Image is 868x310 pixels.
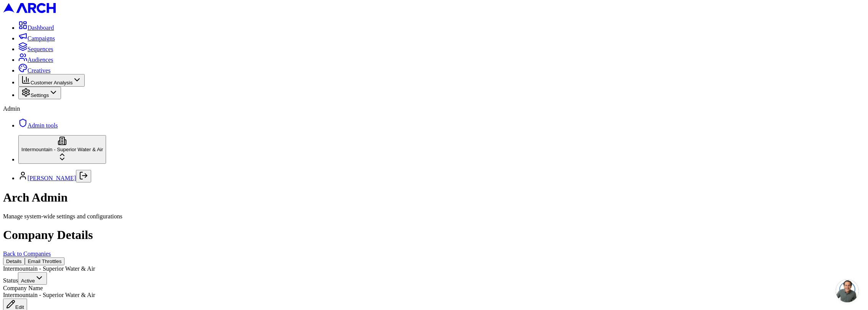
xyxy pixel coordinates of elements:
span: Sequences [27,46,53,52]
button: Customer Analysis [18,74,85,87]
span: Edit [15,304,24,310]
a: [PERSON_NAME] [27,175,76,181]
a: Back to Companies [3,250,51,257]
a: Creatives [18,67,50,74]
span: Audiences [27,57,53,63]
label: Company Name [3,285,43,291]
span: Customer Analysis [31,80,72,86]
h1: Company Details [3,228,865,242]
span: Campaigns [27,35,55,42]
span: Intermountain - Superior Water & Air [21,147,103,152]
span: Creatives [27,67,50,74]
h1: Arch Admin [3,191,865,205]
a: Sequences [18,46,53,52]
span: Admin tools [27,122,58,129]
div: Intermountain - Superior Water & Air [3,265,865,272]
div: Admin [3,105,865,112]
label: Status [3,277,18,284]
a: Campaigns [18,35,55,42]
button: Email Throttles [25,257,65,265]
div: Open chat [836,279,859,302]
button: Log out [76,170,91,182]
a: Audiences [18,57,53,63]
a: Admin tools [18,122,58,129]
a: Dashboard [18,24,54,31]
span: Intermountain - Superior Water & Air [3,292,95,298]
span: Settings [31,92,49,98]
span: Dashboard [27,24,54,31]
div: Manage system-wide settings and configurations [3,213,865,220]
button: Settings [18,87,61,99]
button: Intermountain - Superior Water & Air [18,135,106,164]
button: Details [3,257,25,265]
